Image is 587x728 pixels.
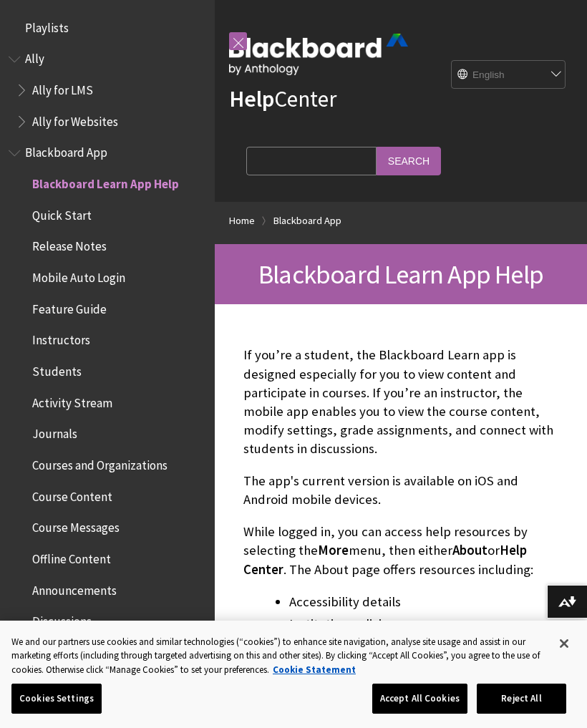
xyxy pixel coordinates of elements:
span: Students [32,359,82,379]
nav: Book outline for Anthology Ally Help [9,47,206,134]
input: Search [377,147,441,175]
a: Home [229,212,255,230]
span: Discussions [32,609,92,628]
span: Announcements [32,578,117,598]
span: Playlists [25,16,69,35]
a: Blackboard App [273,212,341,230]
span: Feature Guide [32,297,107,316]
strong: Help [229,84,274,113]
a: HelpCenter [229,84,336,113]
span: More [318,542,349,558]
span: Mobile Auto Login [32,266,125,285]
button: Reject All [477,684,566,714]
p: If you’re a student, the Blackboard Learn app is designed especially for you to view content and ... [243,346,558,458]
span: Activity Stream [32,391,112,410]
img: Blackboard by Anthology [229,34,408,75]
p: While logged in, you can access help resources by selecting the menu, then either or . The About ... [243,523,558,579]
span: Ally for LMS [32,78,93,97]
nav: Book outline for Playlists [9,16,206,40]
span: Blackboard Learn App Help [32,172,179,191]
span: Quick Start [32,203,92,223]
span: Course Content [32,485,112,504]
span: Course Messages [32,516,120,535]
span: Blackboard App [25,141,107,160]
a: More information about your privacy, opens in a new tab [273,664,356,676]
span: Help Center [243,542,527,577]
button: Accept All Cookies [372,684,467,714]
p: The app's current version is available on iOS and Android mobile devices. [243,472,558,509]
span: Instructors [32,329,90,348]
select: Site Language Selector [452,61,566,89]
span: Release Notes [32,235,107,254]
span: Ally [25,47,44,67]
li: Institution policies [289,614,558,634]
span: Ally for Websites [32,110,118,129]
button: Cookies Settings [11,684,102,714]
span: Courses and Organizations [32,453,168,472]
span: Journals [32,422,77,442]
span: Offline Content [32,547,111,566]
div: We and our partners use cookies and similar technologies (“cookies”) to enhance site navigation, ... [11,635,546,677]
span: Blackboard Learn App Help [258,258,543,291]
span: About [452,542,487,558]
li: Accessibility details [289,592,558,612]
button: Close [548,628,580,659]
